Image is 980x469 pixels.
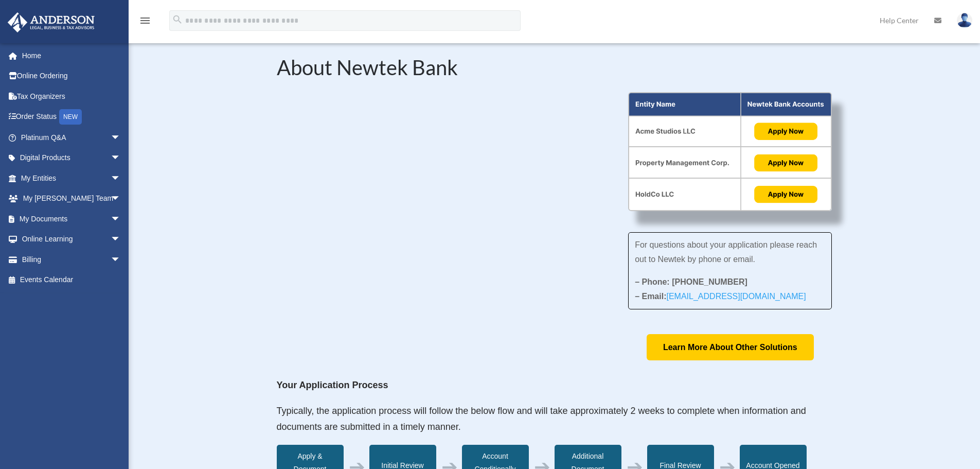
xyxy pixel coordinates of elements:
[635,292,806,301] strong: – Email:
[139,18,151,27] a: menu
[7,127,136,148] a: Platinum Q&Aarrow_drop_down
[139,14,151,27] i: menu
[7,86,136,107] a: Tax Organizers
[111,188,131,210] span: arrow_drop_down
[628,92,832,212] img: About Partnership Graphic (3)
[7,188,136,209] a: My [PERSON_NAME] Teamarrow_drop_down
[635,240,817,264] span: For questions about your application please reach out to Newtek by phone or email.
[111,148,131,169] span: arrow_drop_down
[7,45,136,66] a: Home
[7,270,136,290] a: Events Calendar
[635,277,747,286] strong: – Phone: [PHONE_NUMBER]
[7,148,136,168] a: Digital Productsarrow_drop_down
[59,109,82,125] div: NEW
[7,107,136,128] a: Order StatusNEW
[666,292,806,306] a: [EMAIL_ADDRESS][DOMAIN_NAME]
[647,334,814,360] a: Learn More About Other Solutions
[111,168,131,189] span: arrow_drop_down
[277,380,388,390] strong: Your Application Process
[172,14,183,25] i: search
[7,168,136,188] a: My Entitiesarrow_drop_down
[111,127,131,148] span: arrow_drop_down
[111,229,131,250] span: arrow_drop_down
[7,66,136,86] a: Online Ordering
[277,57,832,83] h2: About Newtek Bank
[5,12,98,32] img: Anderson Advisors Platinum Portal
[277,92,598,273] iframe: NewtekOne and Newtek Bank's Partnership with Anderson Advisors
[957,13,972,28] img: User Pic
[7,209,136,229] a: My Documentsarrow_drop_down
[277,406,806,432] span: Typically, the application process will follow the below flow and will take approximately 2 weeks...
[111,249,131,270] span: arrow_drop_down
[7,249,136,270] a: Billingarrow_drop_down
[111,209,131,230] span: arrow_drop_down
[7,229,136,250] a: Online Learningarrow_drop_down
